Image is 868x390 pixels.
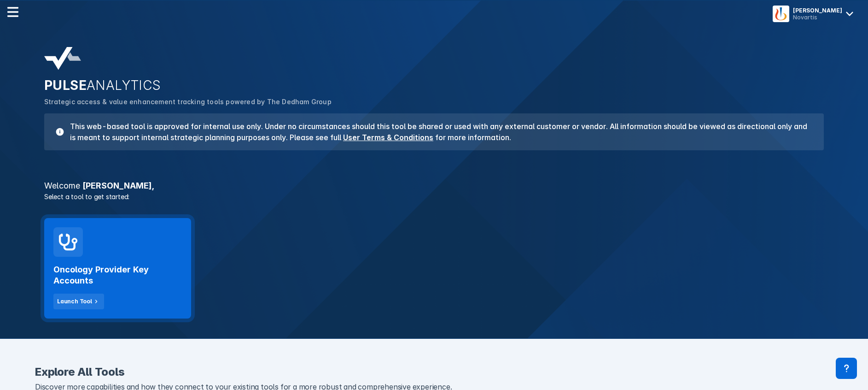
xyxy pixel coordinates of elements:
[343,133,433,142] a: User Terms & Conditions
[39,192,829,201] p: Select a tool to get started:
[87,77,161,93] span: ANALYTICS
[53,264,182,286] h2: Oncology Provider Key Accounts
[7,6,18,18] img: menu--horizontal.svg
[57,297,92,306] div: Launch Tool
[44,218,191,319] a: Oncology Provider Key AccountsLaunch Tool
[39,182,829,190] h3: [PERSON_NAME] ,
[793,7,842,14] div: [PERSON_NAME]
[53,294,104,309] button: Launch Tool
[793,14,842,21] div: Novartis
[44,181,80,190] span: Welcome
[44,77,824,93] h2: PULSE
[35,366,833,378] h2: Explore All Tools
[64,121,813,143] h3: This web-based tool is approved for internal use only. Under no circumstances should this tool be...
[775,7,787,20] img: menu button
[836,358,857,379] div: Contact Support
[44,97,824,107] p: Strategic access & value enhancement tracking tools powered by The Dedham Group
[44,47,81,70] img: pulse-analytics-logo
